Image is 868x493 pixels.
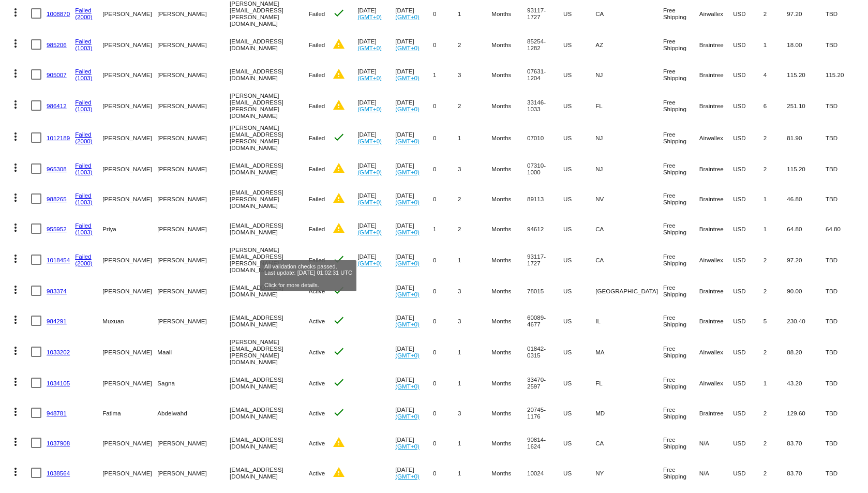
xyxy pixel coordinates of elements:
mat-cell: NV [595,184,663,214]
mat-cell: Free Shipping [663,214,699,244]
mat-cell: [EMAIL_ADDRESS][DOMAIN_NAME] [230,214,309,244]
mat-cell: [PERSON_NAME] [102,154,157,184]
mat-cell: Muxuan [102,306,157,336]
mat-cell: [DATE] [395,336,433,368]
mat-cell: 0 [433,398,458,428]
a: Failed [75,192,92,199]
mat-cell: [PERSON_NAME] [102,122,157,154]
a: (GMT+0) [357,229,382,235]
mat-cell: Braintree [699,59,733,89]
mat-cell: 0 [433,122,458,154]
mat-cell: 3 [458,276,491,306]
mat-cell: TBD [826,89,863,122]
a: (GMT+0) [357,169,382,175]
mat-cell: 0 [433,336,458,368]
mat-cell: Braintree [699,276,733,306]
mat-cell: [DATE] [357,89,395,122]
mat-cell: [PERSON_NAME] [102,184,157,214]
mat-cell: [GEOGRAPHIC_DATA] [595,276,663,306]
mat-cell: [PERSON_NAME] [157,184,230,214]
mat-cell: TBD [826,306,863,336]
a: (GMT+0) [395,44,420,51]
mat-cell: 0 [433,154,458,184]
mat-cell: Free Shipping [663,29,699,59]
mat-cell: [PERSON_NAME] [157,29,230,59]
mat-cell: TBD [826,184,863,214]
a: (GMT+0) [395,199,420,205]
mat-cell: 33470-2597 [527,368,563,398]
mat-cell: 97.20 [787,244,826,276]
a: (1003) [75,229,93,235]
mat-cell: 81.90 [787,122,826,154]
mat-icon: more_vert [9,6,22,19]
mat-cell: 2 [458,184,491,214]
mat-cell: US [563,398,595,428]
mat-cell: 60089-4677 [527,306,563,336]
mat-cell: [PERSON_NAME][EMAIL_ADDRESS][PERSON_NAME][DOMAIN_NAME] [230,89,309,122]
mat-cell: US [563,89,595,122]
mat-cell: 0 [433,89,458,122]
mat-cell: 3 [458,306,491,336]
mat-cell: Maali [157,336,230,368]
mat-cell: 64.80 [787,214,826,244]
mat-cell: Free Shipping [663,276,699,306]
mat-cell: 0 [433,306,458,336]
mat-cell: [DATE] [395,244,433,276]
a: 988265 [47,196,67,202]
mat-cell: 1 [458,244,491,276]
mat-cell: NJ [595,59,663,89]
mat-cell: US [563,122,595,154]
a: (2000) [75,13,93,20]
a: (GMT+0) [395,321,420,327]
mat-cell: US [563,59,595,89]
mat-cell: Abdelwahd [157,398,230,428]
mat-cell: USD [733,184,764,214]
a: (1003) [75,169,93,175]
mat-icon: more_vert [9,221,22,234]
a: (GMT+0) [357,13,382,20]
mat-icon: more_vert [9,98,22,111]
mat-cell: [PERSON_NAME] [157,154,230,184]
mat-cell: USD [733,398,764,428]
mat-cell: US [563,336,595,368]
mat-cell: Months [491,59,527,89]
a: (GMT+0) [395,74,420,81]
mat-cell: Free Shipping [663,336,699,368]
mat-cell: 18.00 [787,29,826,59]
mat-cell: Free Shipping [663,398,699,428]
mat-cell: US [563,244,595,276]
mat-icon: more_vert [9,130,22,143]
a: (GMT+0) [357,260,382,266]
a: (GMT+0) [357,106,382,112]
mat-cell: [DATE] [357,244,395,276]
mat-cell: Braintree [699,214,733,244]
mat-cell: [DATE] [395,306,433,336]
a: Failed [75,222,92,229]
mat-cell: Months [491,122,527,154]
mat-cell: [PERSON_NAME] [102,368,157,398]
a: 986412 [47,102,67,109]
a: Failed [75,99,92,106]
mat-cell: USD [733,214,764,244]
a: (1003) [75,44,93,51]
mat-cell: 07010 [527,122,563,154]
mat-cell: CA [595,244,663,276]
mat-icon: more_vert [9,376,22,388]
mat-cell: 1 [458,122,491,154]
mat-cell: 2 [764,276,787,306]
mat-cell: [PERSON_NAME] [157,214,230,244]
mat-cell: 1 [764,368,787,398]
a: (GMT+0) [395,106,420,112]
mat-cell: Months [491,244,527,276]
mat-cell: USD [733,306,764,336]
mat-cell: 1 [764,29,787,59]
mat-cell: [DATE] [395,214,433,244]
mat-cell: Months [491,29,527,59]
mat-cell: [PERSON_NAME] [102,59,157,89]
a: 905007 [47,71,67,78]
mat-cell: [PERSON_NAME] [102,89,157,122]
mat-cell: [EMAIL_ADDRESS][DOMAIN_NAME] [230,368,309,398]
mat-cell: MD [595,398,663,428]
mat-cell: 89113 [527,184,563,214]
mat-cell: USD [733,276,764,306]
